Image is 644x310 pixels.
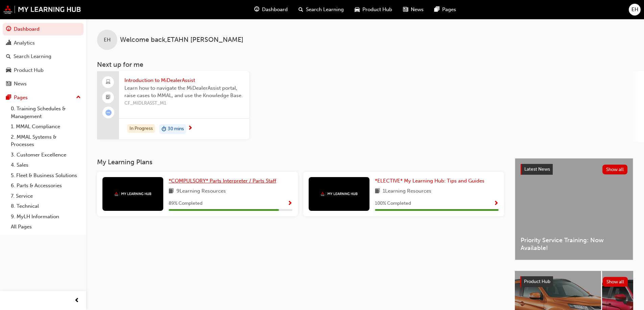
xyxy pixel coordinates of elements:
div: Pages [14,94,28,102]
a: Latest NewsShow all [521,164,627,175]
span: EH [631,6,638,13]
div: Product Hub [14,66,44,74]
a: 6. Parts & Accessories [8,180,84,191]
a: Product Hub [3,64,84,77]
button: Pages [3,91,84,104]
a: 7. Service [8,191,84,201]
span: guage-icon [254,5,259,14]
a: 0. Training Schedules & Management [8,104,84,121]
span: Search Learning [306,6,344,13]
div: In Progress [127,124,155,133]
span: 1 Learning Resources [383,187,431,196]
a: *ELECTIVE* My Learning Hub: Tips and Guides [375,177,487,185]
span: search-icon [299,5,303,14]
span: 30 mins [168,125,184,133]
span: 89 % Completed [169,200,202,207]
span: Dashboard [262,6,288,13]
span: Product Hub [524,279,550,284]
a: Dashboard [3,23,84,35]
span: laptop-icon [106,78,111,87]
div: News [14,80,27,88]
a: news-iconNews [398,3,429,17]
a: 3. Customer Excellence [8,150,84,160]
span: car-icon [355,5,360,14]
a: All Pages [8,222,84,232]
a: car-iconProduct Hub [349,3,398,17]
span: next-icon [188,125,193,132]
span: up-icon [76,93,81,102]
span: Product Hub [362,6,392,13]
button: Show Progress [494,199,499,208]
img: mmal [320,192,358,196]
a: Search Learning [3,50,84,63]
span: Priority Service Training: Now Available! [521,236,627,252]
span: pages-icon [434,5,439,14]
a: guage-iconDashboard [249,3,293,17]
span: booktick-icon [106,93,111,102]
h3: My Learning Plans [97,158,504,166]
span: pages-icon [6,95,11,101]
a: search-iconSearch Learning [293,3,349,17]
span: News [411,6,424,13]
span: chart-icon [6,40,11,46]
a: 9. MyLH Information [8,212,84,222]
a: 2. MMAL Systems & Processes [8,132,84,150]
a: *COMPULSORY* Parts Interpreter / Parts Staff [169,177,279,185]
span: book-icon [375,187,380,196]
a: Analytics [3,37,84,49]
span: guage-icon [6,26,11,32]
a: News [3,78,84,90]
button: DashboardAnalyticsSearch LearningProduct HubNews [3,22,84,91]
span: book-icon [169,187,174,196]
span: Learn how to navigate the MiDealerAssist portal, raise cases to MMAL, and use the Knowledge Base. [124,84,244,100]
span: 9 Learning Resources [176,187,226,196]
button: Show all [603,277,628,287]
span: search-icon [6,54,11,60]
button: Show Progress [287,199,292,208]
a: 5. Fleet & Business Solutions [8,170,84,181]
div: Search Learning [14,53,51,60]
span: Show Progress [494,201,499,207]
span: CF_MIDLRASST_M1 [124,100,244,107]
span: Welcome back , ETAHN [PERSON_NAME] [120,36,243,44]
span: *ELECTIVE* My Learning Hub: Tips and Guides [375,178,484,184]
span: Latest News [524,166,550,172]
a: Latest NewsShow allPriority Service Training: Now Available! [515,158,633,260]
span: 100 % Completed [375,200,411,207]
a: Product HubShow all [520,276,628,287]
span: duration-icon [162,125,166,134]
span: learningRecordVerb_ATTEMPT-icon [105,110,112,116]
span: Introduction to MiDealerAssist [124,77,244,84]
button: EH [629,4,641,16]
span: EH [104,36,111,44]
a: Introduction to MiDealerAssistLearn how to navigate the MiDealerAssist portal, raise cases to MMA... [97,71,249,139]
span: news-icon [6,81,11,87]
a: 1. MMAL Compliance [8,121,84,132]
span: prev-icon [74,297,79,305]
button: Show all [602,165,628,174]
div: Analytics [14,39,35,47]
h3: Next up for me [86,61,644,68]
a: pages-iconPages [429,3,461,17]
a: 4. Sales [8,160,84,170]
img: mmal [3,5,81,14]
span: Pages [442,6,456,13]
img: mmal [114,192,151,196]
span: car-icon [6,67,11,74]
a: 8. Technical [8,201,84,212]
span: *COMPULSORY* Parts Interpreter / Parts Staff [169,178,276,184]
span: news-icon [403,5,408,14]
span: Show Progress [287,201,292,207]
